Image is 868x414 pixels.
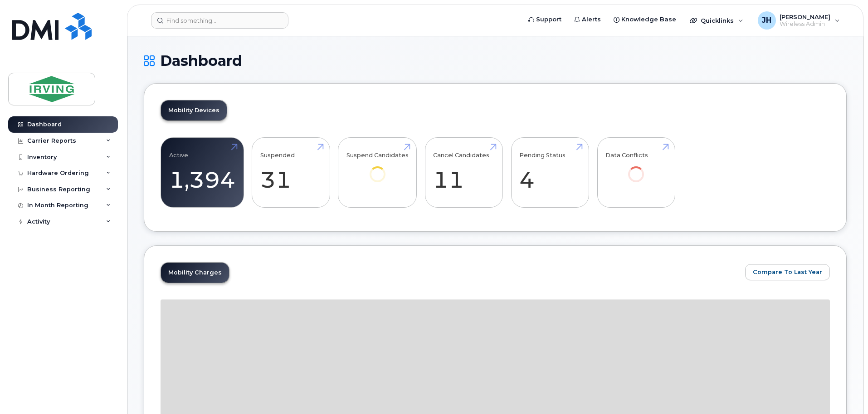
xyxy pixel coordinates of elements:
a: Mobility Devices [161,100,227,120]
a: Suspended 31 [260,143,322,203]
h1: Dashboard [144,53,847,69]
span: Compare To Last Year [753,268,822,276]
a: Suspend Candidates [346,143,409,195]
a: Cancel Candidates 11 [433,143,494,203]
a: Data Conflicts [605,143,667,195]
a: Mobility Charges [161,263,229,283]
a: Pending Status 4 [519,143,580,203]
a: Active 1,394 [169,143,235,203]
button: Compare To Last Year [745,264,830,280]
